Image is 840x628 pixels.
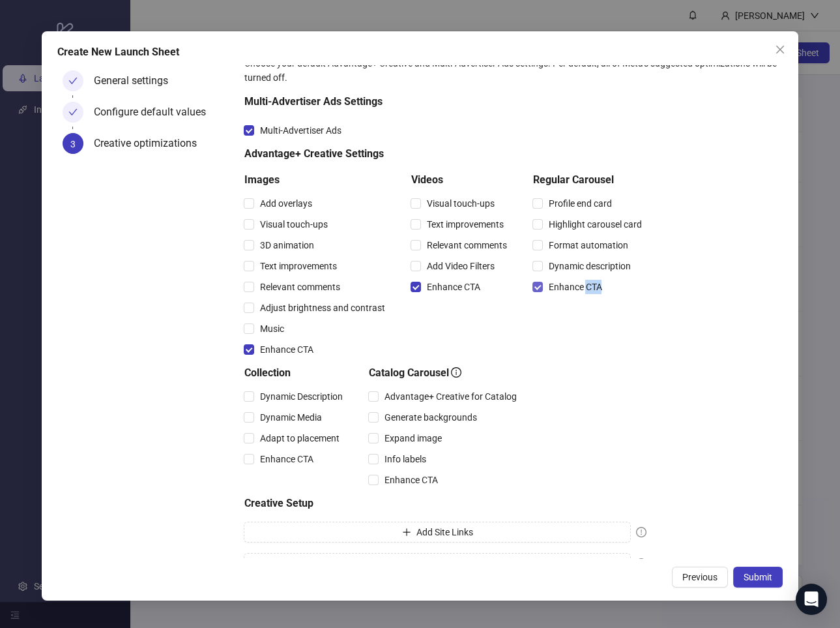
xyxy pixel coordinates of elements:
div: Create New Launch Sheet [57,44,782,60]
span: 3D animation [254,238,319,252]
span: Previous [682,572,717,582]
h5: Regular Carousel [532,172,646,188]
span: Add Catalog Items [407,558,482,569]
span: close [775,44,785,55]
span: Relevant comments [421,238,512,252]
span: Visual touch-ups [254,217,332,232]
span: Add overlays [254,196,317,211]
span: Add Video Filters [421,259,499,273]
span: info-circle [451,367,461,378]
div: Creative optimizations [94,133,207,154]
div: General settings [94,70,179,91]
span: Info labels [379,452,431,466]
h5: Videos [411,172,512,188]
span: Enhance CTA [543,280,607,294]
div: Open Intercom Messenger [796,584,827,615]
span: Highlight carousel card [543,217,646,232]
span: plus [402,528,411,537]
span: Generate backgrounds [379,410,482,425]
span: Adjust brightness and contrast [254,301,390,315]
span: Enhance CTA [254,452,318,466]
span: Enhance CTA [254,342,318,357]
span: Text improvements [421,217,508,232]
span: Music [254,321,289,336]
h5: Creative Setup [244,496,646,511]
button: Previous [672,567,728,588]
h5: Advantage+ Creative Settings [244,146,646,162]
span: Adapt to placement [254,431,344,445]
span: Expand image [379,431,446,445]
h5: Catalog Carousel [368,365,521,381]
span: check [68,108,78,117]
span: exclamation-circle [636,558,646,569]
span: Multi-Advertiser Ads [254,123,346,138]
span: check [68,76,78,85]
span: 3 [70,139,76,149]
button: Submit [733,567,783,588]
h5: Collection [244,365,347,381]
div: Configure default values [94,102,216,123]
span: Dynamic Description [254,389,347,404]
span: exclamation-circle [636,527,646,537]
button: Add Site Links [244,522,631,543]
div: Choose your default Advantage+ Creative and Multi-Advertiser Ads settings. Per default, all of Me... [244,56,777,85]
span: Advantage+ Creative for Catalog [379,389,521,404]
span: Text improvements [254,259,341,273]
span: Visual touch-ups [421,196,499,211]
span: Add Site Links [416,527,473,537]
button: Add Catalog Items [244,553,631,574]
span: Profile end card [543,196,616,211]
h5: Images [244,172,390,188]
span: Enhance CTA [421,280,485,294]
span: Relevant comments [254,280,345,294]
h5: Multi-Advertiser Ads Settings [244,94,646,110]
button: Close [770,39,790,60]
span: Dynamic Media [254,410,326,425]
span: Enhance CTA [379,473,442,487]
span: Dynamic description [543,259,635,273]
span: Format automation [543,238,633,252]
span: Submit [744,572,772,582]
